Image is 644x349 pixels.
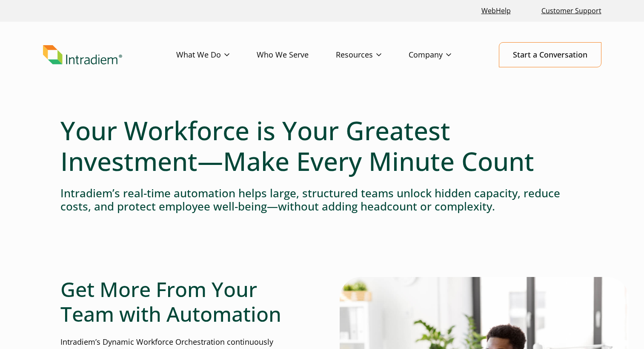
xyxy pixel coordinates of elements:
[60,187,584,213] h4: Intradiem’s real-time automation helps large, structured teams unlock hidden capacity, reduce cos...
[538,2,605,20] a: Customer Support
[176,43,257,67] a: What We Do
[43,45,122,65] img: Intradiem
[336,43,409,67] a: Resources
[60,115,584,176] h1: Your Workforce is Your Greatest Investment—Make Every Minute Count
[499,42,601,67] a: Start a Conversation
[409,43,478,67] a: Company
[478,2,514,20] a: Link opens in a new window
[60,277,305,326] h2: Get More From Your Team with Automation
[43,45,176,65] a: Link to homepage of Intradiem
[257,43,336,67] a: Who We Serve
